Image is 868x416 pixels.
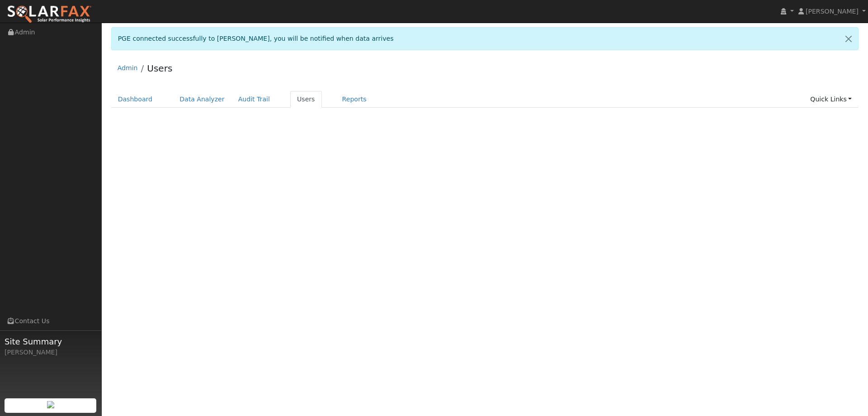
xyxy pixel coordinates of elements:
[173,91,231,108] a: Data Analyzer
[147,63,172,74] a: Users
[335,91,373,108] a: Reports
[806,8,859,15] span: [PERSON_NAME]
[111,27,859,50] div: PGE connected successfully to [PERSON_NAME], you will be notified when data arrives
[111,91,160,108] a: Dashboard
[47,401,54,408] img: retrieve
[7,5,92,24] img: SolarFax
[118,64,138,72] a: Admin
[839,28,858,50] a: Close
[5,335,97,348] span: Site Summary
[5,348,97,357] div: [PERSON_NAME]
[803,91,859,108] a: Quick Links
[290,91,322,108] a: Users
[231,91,277,108] a: Audit Trail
